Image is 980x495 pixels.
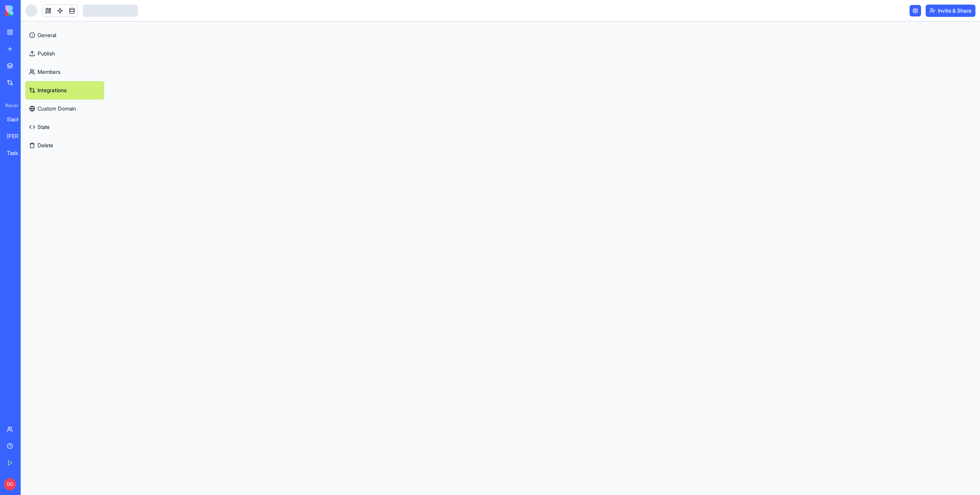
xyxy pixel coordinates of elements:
[25,118,104,136] a: State
[25,44,104,63] a: Publish
[7,149,28,157] div: TaskMaster
[25,99,104,118] a: Custom Domain
[2,103,18,109] span: Recent
[25,81,104,99] a: Integrations
[5,5,53,16] img: logo
[25,26,104,44] a: General
[2,129,33,144] a: [PERSON_NAME]'s Vendor List
[926,5,975,17] button: Invite & Share
[25,63,104,81] a: Members
[25,136,104,155] button: Delete
[2,112,33,127] a: Slack Channel Explorer
[4,478,16,490] span: DO
[7,132,28,140] div: [PERSON_NAME]'s Vendor List
[7,116,28,123] div: Slack Channel Explorer
[2,145,33,161] a: TaskMaster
